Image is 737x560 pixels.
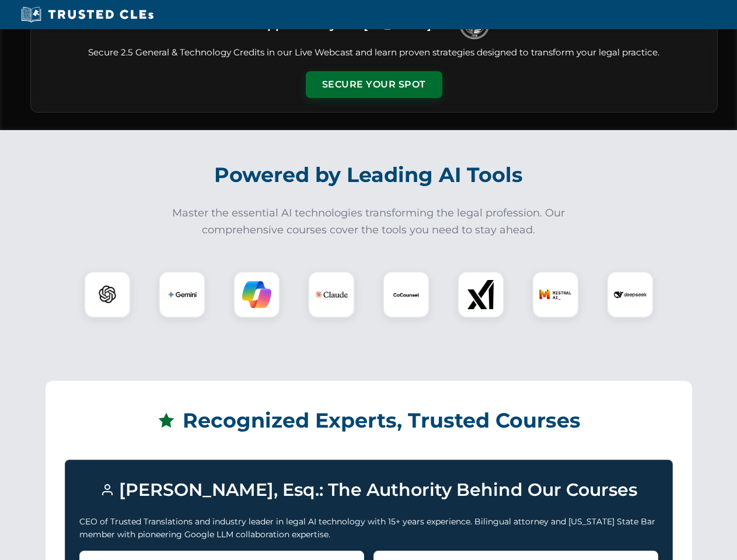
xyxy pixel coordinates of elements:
[79,515,658,541] p: CEO of Trusted Translations and industry leader in legal AI technology with 15+ years experience....
[79,474,658,506] h3: [PERSON_NAME], Esq.: The Authority Behind Our Courses
[18,6,157,23] img: Trusted CLEs
[539,278,572,311] img: Mistral AI Logo
[46,155,692,195] h2: Powered by Leading AI Tools
[90,278,124,311] img: ChatGPT Logo
[159,271,205,318] div: Gemini
[457,271,504,318] div: xAI
[392,280,421,309] img: CoCounsel Logo
[165,205,573,239] p: Master the essential AI technologies transforming the legal profession. Our comprehensive courses...
[45,46,703,60] p: Secure 2.5 General & Technology Credits in our Live Webcast and learn proven strategies designed ...
[607,271,654,318] div: DeepSeek
[242,280,271,309] img: Copilot Logo
[308,271,355,318] div: Claude
[84,271,131,318] div: ChatGPT
[383,271,429,318] div: CoCounsel
[532,271,579,318] div: Mistral AI
[233,271,280,318] div: Copilot
[614,278,647,311] img: DeepSeek Logo
[315,278,348,311] img: Claude Logo
[167,280,197,309] img: Gemini Logo
[65,400,673,441] h2: Recognized Experts, Trusted Courses
[306,71,442,98] button: Secure Your Spot
[466,280,495,309] img: xAI Logo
